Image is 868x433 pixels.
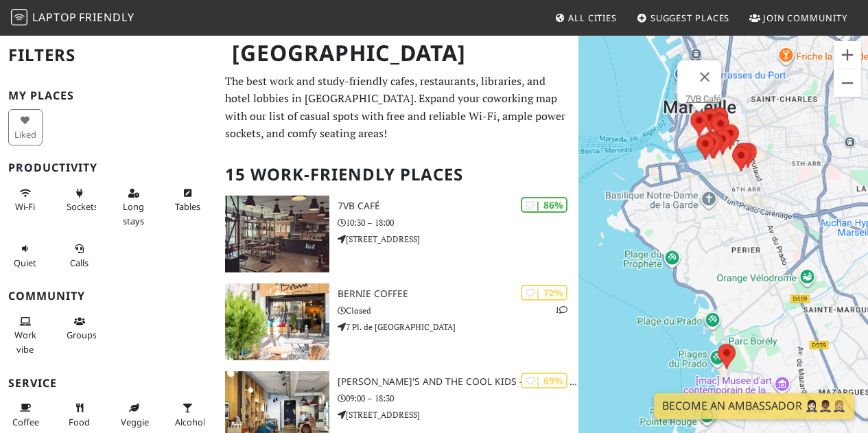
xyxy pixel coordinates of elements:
button: Alcohol [171,397,205,433]
p: 7 Pl. de [GEOGRAPHIC_DATA] [338,320,578,333]
span: Food [69,416,90,428]
button: Work vibe [8,310,43,360]
a: Suggest Places [631,5,736,30]
img: Bernie Coffee [225,283,329,360]
button: Quiet [8,237,43,274]
div: | 72% [521,285,567,301]
p: Closed [338,304,578,317]
button: Close [688,60,721,93]
div: | 86% [521,197,567,213]
button: Sockets [62,182,97,218]
button: Food [62,397,97,433]
button: Tables [171,182,205,218]
a: Join Community [744,5,853,30]
a: 7VB Café [685,93,721,104]
span: All Cities [568,12,617,24]
h3: [PERSON_NAME]'s and the cool kids - Cookies & Coffee shop [338,376,578,388]
div: | 69% [521,373,567,388]
span: Quiet [14,257,36,269]
a: Become an Ambassador 🤵🏻‍♀️🤵🏾‍♂️🤵🏼‍♀️ [654,393,854,419]
a: All Cities [549,5,622,30]
p: [STREET_ADDRESS] [338,233,578,246]
a: Bernie Coffee | 72% 1 Bernie Coffee Closed 7 Pl. de [GEOGRAPHIC_DATA] [217,283,578,360]
span: Long stays [123,200,144,226]
h3: Productivity [8,161,209,174]
p: [STREET_ADDRESS] [338,408,578,421]
h3: 7VB Café [338,200,578,212]
span: Work-friendly tables [175,200,200,213]
a: 7VB Café | 86% 7VB Café 10:30 – 18:00 [STREET_ADDRESS] [217,196,578,272]
button: Wi-Fi [8,182,43,218]
span: Group tables [67,329,97,341]
button: Long stays [117,182,151,232]
h3: Bernie Coffee [338,288,578,300]
span: Alcohol [175,416,205,428]
span: Veggie [121,416,149,428]
span: Suggest Places [650,12,730,24]
span: Friendly [79,10,134,25]
p: 10:30 – 18:00 [338,216,578,229]
span: Join Community [763,12,847,24]
span: Coffee [12,416,39,428]
span: Stable Wi-Fi [15,200,35,213]
h3: Service [8,377,209,390]
button: Zoom out [834,69,861,97]
button: Coffee [8,397,43,433]
h3: Community [8,290,209,303]
span: Video/audio calls [70,257,89,269]
h2: Filters [8,34,209,76]
button: Veggie [117,397,151,433]
h3: My Places [8,89,209,102]
a: LaptopFriendly LaptopFriendly [11,6,134,30]
p: 1 [555,303,567,316]
h2: 15 Work-Friendly Places [225,154,570,196]
button: Groups [62,310,97,347]
span: Laptop [32,10,77,25]
span: Power sockets [67,200,98,213]
button: Calls [62,237,97,274]
img: 7VB Café [225,196,329,272]
p: The best work and study-friendly cafes, restaurants, libraries, and hotel lobbies in [GEOGRAPHIC_... [225,73,570,143]
h1: [GEOGRAPHIC_DATA] [221,34,576,72]
button: Zoom in [834,41,861,69]
p: 09:00 – 18:30 [338,392,578,405]
span: People working [14,329,36,355]
img: LaptopFriendly [11,9,27,25]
